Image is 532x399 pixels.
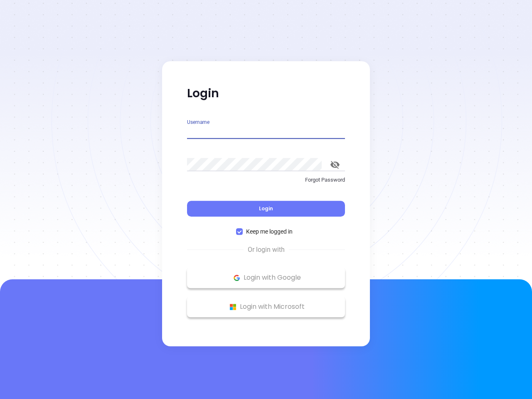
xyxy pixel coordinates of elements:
[191,271,341,284] p: Login with Google
[187,296,345,317] button: Microsoft Logo Login with Microsoft
[228,302,238,312] img: Microsoft Logo
[232,273,242,283] img: Google Logo
[259,205,273,212] span: Login
[243,227,296,236] span: Keep me logged in
[187,176,345,191] a: Forgot Password
[187,267,345,288] button: Google Logo Login with Google
[187,176,345,184] p: Forgot Password
[187,86,345,101] p: Login
[187,201,345,217] button: Login
[244,245,289,255] span: Or login with
[191,300,341,313] p: Login with Microsoft
[187,120,209,125] label: Username
[325,155,345,175] button: toggle password visibility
